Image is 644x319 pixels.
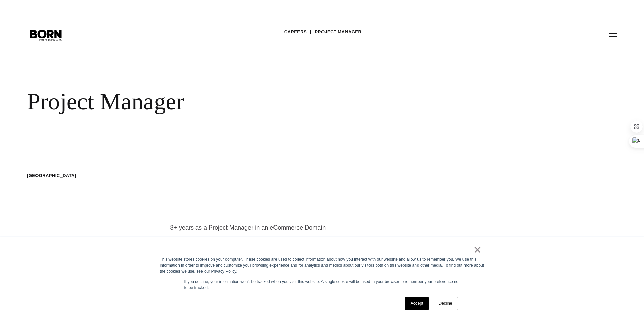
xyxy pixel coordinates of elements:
[474,247,482,253] a: ×
[165,222,479,233] li: 8+ years as a Project Manager in an eCommerce Domain
[605,28,621,42] button: Open
[27,88,412,115] div: Project Manager
[315,27,361,37] a: Project Manager
[27,172,76,179] li: [GEOGRAPHIC_DATA]
[160,256,484,274] div: This website stores cookies on your computer. These cookies are used to collect information about...
[433,297,458,310] a: Decline
[405,297,429,310] a: Accept
[184,278,460,291] p: If you decline, your information won’t be tracked when you visit this website. A single cookie wi...
[284,27,307,37] a: Careers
